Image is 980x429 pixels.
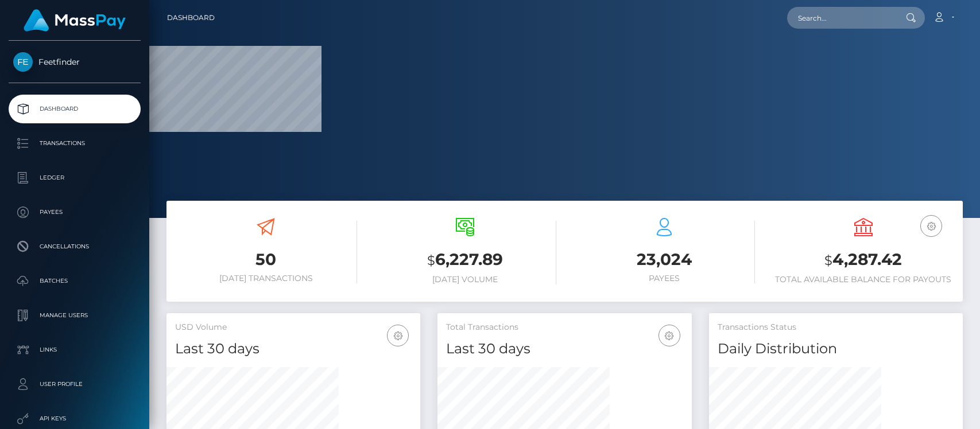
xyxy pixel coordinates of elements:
img: Feetfinder [13,52,33,72]
a: Cancellations [9,232,141,261]
p: Cancellations [13,238,136,255]
h3: 23,024 [574,248,756,271]
h6: Payees [574,274,756,283]
h4: Daily Distribution [718,339,954,359]
h5: Total Transactions [446,322,683,333]
a: Links [9,336,141,364]
p: Batches [13,272,136,290]
a: Manage Users [9,301,141,330]
a: Dashboard [9,95,141,123]
h5: Transactions Status [718,322,954,333]
input: Search... [787,7,895,29]
h3: 4,287.42 [772,248,954,272]
p: Links [13,341,136,358]
a: Payees [9,198,141,227]
img: MassPay Logo [24,9,126,32]
h6: [DATE] Transactions [175,274,357,283]
h5: USD Volume [175,322,412,333]
h4: Last 30 days [446,339,683,359]
p: Manage Users [13,307,136,324]
p: Dashboard [13,100,136,118]
span: Feetfinder [9,57,141,67]
h3: 50 [175,248,357,271]
p: Ledger [13,169,136,186]
p: User Profile [13,376,136,393]
a: Dashboard [167,6,215,30]
h3: 6,227.89 [374,248,556,272]
small: $ [427,252,435,268]
a: Ledger [9,163,141,192]
a: User Profile [9,370,141,399]
p: Payees [13,204,136,221]
h6: Total Available Balance for Payouts [772,275,954,284]
h6: [DATE] Volume [374,275,556,284]
p: Transactions [13,135,136,152]
small: $ [824,252,832,268]
h4: Last 30 days [175,339,412,359]
a: Transactions [9,129,141,158]
p: API Keys [13,410,136,427]
a: Batches [9,267,141,295]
